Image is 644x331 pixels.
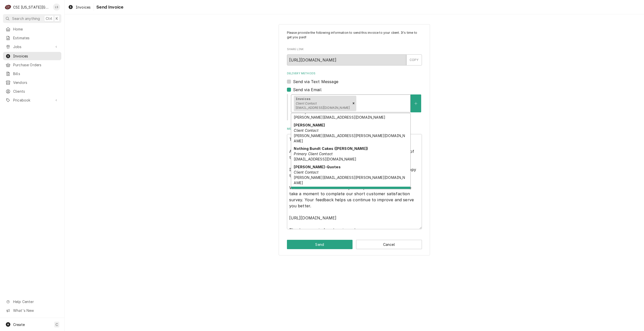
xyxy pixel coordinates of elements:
[287,127,422,229] div: Message to Client
[13,53,59,59] span: Invoices
[56,16,58,21] span: K
[287,240,422,249] div: Button Group
[287,134,422,229] textarea: Thank you for your business! Attached is your invoice, which includes a detailed summary of the w...
[13,5,50,10] div: CSI [US_STATE][GEOGRAPHIC_DATA]
[279,24,430,256] div: Invoice Send
[294,165,340,169] strong: [PERSON_NAME]-Quotes
[5,4,12,11] div: C
[13,97,51,103] span: Pricebook
[287,30,422,229] div: Invoice Send Form
[351,96,356,111] div: Remove [object Object]
[3,43,61,51] a: Go to Jobs
[46,16,52,21] span: Ctrl
[287,240,422,249] div: Button Group Row
[294,157,356,161] span: [EMAIL_ADDRESS][DOMAIN_NAME]
[3,96,61,104] a: Go to Pricebook
[296,102,317,105] em: Client Contact
[293,87,321,93] label: Send via Email
[287,72,422,121] div: Delivery Methods
[294,146,368,151] strong: Nothing Bundt Cakes ([PERSON_NAME])
[287,240,353,249] button: Send
[414,102,417,105] svg: Create New Contact
[294,110,337,114] em: Primary Location Contact
[294,115,385,119] span: [PERSON_NAME][EMAIL_ADDRESS][DOMAIN_NAME]
[3,297,61,306] a: Go to Help Center
[53,4,60,11] div: LS
[13,71,59,76] span: Bills
[3,52,61,60] a: Invoices
[287,47,422,51] label: Share Link
[5,4,12,11] div: CSI Kansas City's Avatar
[13,62,59,68] span: Purchase Orders
[76,5,91,10] span: Invoices
[13,89,59,94] span: Clients
[294,170,318,174] em: Client Contact
[53,4,60,11] div: Lindy Springer's Avatar
[287,47,422,65] div: Share Link
[406,54,422,65] button: COPY
[296,97,310,101] strong: Invoices
[12,16,40,21] span: Search anything
[294,123,325,127] strong: [PERSON_NAME]
[3,61,61,69] a: Purchase Orders
[3,34,61,42] a: Estimates
[13,44,51,49] span: Jobs
[3,70,61,78] a: Bills
[3,87,61,95] a: Clients
[294,152,333,156] em: Primary Client Contact
[287,72,422,76] label: Delivery Methods
[356,240,422,249] button: Cancel
[13,299,58,304] span: Help Center
[294,188,309,192] strong: invoices
[3,14,61,23] button: Search anythingCtrlK
[411,94,421,112] button: Create New Contact
[287,127,422,131] label: Message to Client
[13,80,59,85] span: Vendors
[66,3,93,11] a: Invoices
[13,308,58,313] span: What's New
[13,322,25,327] span: Create
[3,306,61,315] a: Go to What's New
[95,4,123,11] span: Send Invoice
[56,322,58,327] span: C
[13,35,59,41] span: Estimates
[293,79,338,85] label: Send via Text Message
[294,134,405,143] span: [PERSON_NAME][EMAIL_ADDRESS][PERSON_NAME][DOMAIN_NAME]
[294,128,318,133] em: Client Contact
[3,25,61,33] a: Home
[3,78,61,87] a: Vendors
[296,106,350,110] span: [EMAIL_ADDRESS][DOMAIN_NAME]
[13,26,59,32] span: Home
[287,30,422,40] p: Please provide the following information to send this invoice to your client. It's time to get yo...
[294,175,405,185] span: [PERSON_NAME][EMAIL_ADDRESS][PERSON_NAME][DOMAIN_NAME]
